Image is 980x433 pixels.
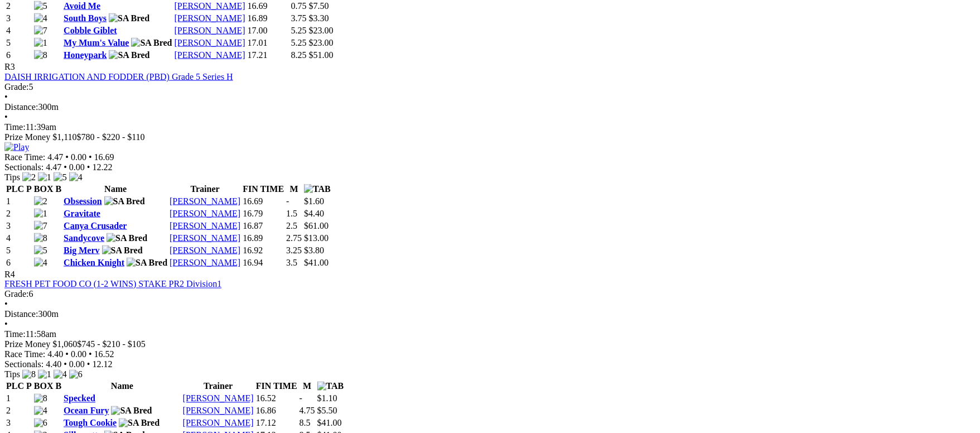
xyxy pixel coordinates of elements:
[304,196,324,206] span: $1.60
[170,221,240,230] a: [PERSON_NAME]
[26,184,32,194] span: P
[255,406,298,417] td: 16.86
[317,406,337,416] span: $5.50
[34,258,47,268] img: 4
[6,382,24,391] span: PLC
[64,50,107,60] a: Honeypark
[87,162,90,172] span: •
[4,152,45,162] span: Race Time:
[64,418,117,428] a: Tough Cookie
[175,50,245,60] a: [PERSON_NAME]
[4,112,8,122] span: •
[77,132,145,142] span: $780 - $220 - $110
[4,360,44,369] span: Sectionals:
[6,393,32,405] td: 1
[170,233,240,243] a: [PERSON_NAME]
[4,300,8,309] span: •
[102,246,143,256] img: SA Bred
[63,381,181,392] th: Name
[34,1,47,11] img: 5
[89,350,92,359] span: •
[55,184,61,194] span: B
[34,233,47,243] img: 8
[47,350,63,359] span: 4.40
[6,37,32,49] td: 5
[6,418,32,429] td: 3
[242,208,284,219] td: 16.79
[34,382,54,391] span: BOX
[69,360,85,369] span: 0.00
[64,196,102,206] a: Obsession
[69,172,83,182] img: 4
[4,62,15,71] span: R3
[54,370,67,380] img: 4
[183,394,254,403] a: [PERSON_NAME]
[286,184,302,195] th: M
[6,13,32,24] td: 3
[317,382,344,392] img: TAB
[304,258,329,267] span: $41.00
[64,38,129,47] a: My Mum's Value
[309,38,334,47] span: $23.00
[4,132,976,142] div: Prize Money $1,110
[170,209,240,218] a: [PERSON_NAME]
[4,172,20,182] span: Tips
[247,50,289,61] td: 17.21
[175,26,245,35] a: [PERSON_NAME]
[64,1,100,11] a: Avoid Me
[104,196,145,206] img: SA Bred
[64,246,99,255] a: Big Merv
[22,370,36,380] img: 8
[4,92,8,102] span: •
[64,162,67,172] span: •
[6,220,32,232] td: 3
[94,350,114,359] span: 16.52
[175,1,245,11] a: [PERSON_NAME]
[64,13,107,23] a: South Boys
[111,406,152,416] img: SA Bred
[286,209,297,218] text: 1.5
[4,162,44,172] span: Sectionals:
[4,280,221,289] a: FRESH PET FOOD CO (1-2 WINS) STAKE PR2 Division1
[47,152,63,162] span: 4.47
[4,310,976,320] div: 300m
[89,152,92,162] span: •
[4,102,38,112] span: Distance:
[34,50,47,60] img: 8
[92,162,112,172] span: 12.22
[64,394,95,403] a: Specked
[304,246,324,255] span: $3.80
[286,246,302,255] text: 3.25
[291,13,307,23] text: 3.75
[63,184,168,195] th: Name
[6,257,32,268] td: 6
[64,209,100,218] a: Gravitate
[6,196,32,207] td: 1
[304,184,331,194] img: TAB
[4,340,976,350] div: Prize Money $1,060
[6,208,32,219] td: 2
[71,152,86,162] span: 0.00
[64,221,127,230] a: Canya Crusader
[4,102,976,112] div: 300m
[34,196,47,206] img: 2
[317,418,342,428] span: $41.00
[46,162,61,172] span: 4.47
[6,406,32,417] td: 2
[69,162,85,172] span: 0.00
[4,82,976,92] div: 5
[183,418,254,428] a: [PERSON_NAME]
[4,290,976,300] div: 6
[309,1,329,11] span: $7.50
[247,25,289,36] td: 17.00
[255,381,298,392] th: FIN TIME
[4,290,29,299] span: Grade:
[109,50,149,60] img: SA Bred
[4,320,8,329] span: •
[286,233,302,243] text: 2.75
[300,406,315,416] text: 4.75
[119,418,160,429] img: SA Bred
[300,418,311,428] text: 8.5
[242,257,284,268] td: 16.94
[242,233,284,244] td: 16.89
